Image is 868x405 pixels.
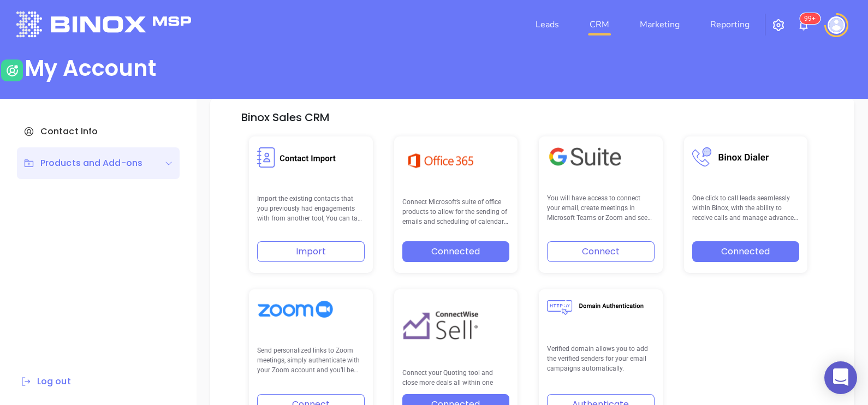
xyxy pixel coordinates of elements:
[797,19,810,32] img: iconNotification
[16,11,191,37] img: logo
[828,16,845,34] img: user
[635,14,684,35] a: Marketing
[402,368,510,385] p: Connect your Quoting tool and close more deals all within one platform.
[547,344,655,374] p: Verified domain allows you to add the verified senders for your email campaigns automatically.
[402,197,510,227] p: Connect Microsoft’s suite of office products to allow for the sending of emails and scheduling of...
[547,193,655,223] p: You will have access to connect your email, create meetings in Microsoft Teams or Zoom and see yo...
[706,14,754,35] a: Reporting
[23,157,142,170] div: Products and Add-ons
[1,59,23,81] img: user
[800,13,820,24] sup: 100
[25,55,156,81] div: My Account
[257,194,365,224] p: Import the existing contacts that you previously had engagements with from another tool, You can ...
[17,374,74,389] button: Log out
[257,346,365,376] p: Send personalized links to Zoom meetings, simply authenticate with your Zoom account and you’ll b...
[692,193,800,223] p: One click to call leads seamlessly within Binox, with the ability to receive calls and manage adv...
[585,14,614,35] a: CRM
[257,241,365,262] button: Import
[692,241,800,262] button: Connected
[402,241,510,262] button: Connected
[241,111,330,124] h5: Binox Sales CRM
[772,19,785,32] img: iconSetting
[17,147,180,179] div: Products and Add-ons
[531,14,563,35] a: Leads
[547,241,655,262] button: Connect
[17,116,180,147] div: Contact Info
